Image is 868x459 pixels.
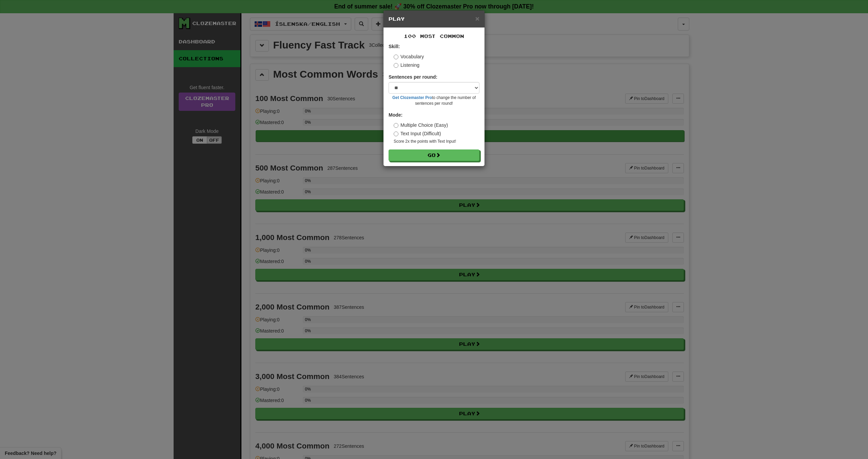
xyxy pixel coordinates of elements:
[394,123,398,128] input: Multiple Choice (Easy)
[389,149,479,161] button: Go
[389,16,479,22] h5: Play
[394,132,398,136] input: Text Input (Difficult)
[394,139,479,144] small: Score 2x the points with Text Input !
[392,95,432,100] a: Get Clozemaster Pro
[389,112,402,118] strong: Mode:
[389,74,437,80] label: Sentences per round:
[394,62,419,68] label: Listening
[394,130,441,137] label: Text Input (Difficult)
[475,15,479,22] span: ×
[394,122,448,128] label: Multiple Choice (Easy)
[389,44,400,49] strong: Skill:
[389,95,479,106] small: to change the number of sentences per round!
[394,63,398,68] input: Listening
[404,33,464,39] span: 100 Most Common
[475,15,479,22] button: Close
[394,55,398,59] input: Vocabulary
[394,53,424,60] label: Vocabulary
